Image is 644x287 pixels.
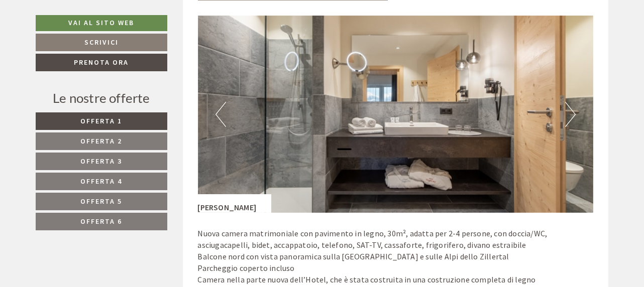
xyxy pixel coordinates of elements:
small: 17:27 [16,49,152,56]
span: Offerta 4 [81,177,123,186]
button: Previous [216,102,226,127]
span: Offerta 3 [81,157,123,166]
button: Next [565,102,576,127]
span: Offerta 2 [81,136,123,146]
img: image [198,16,593,213]
a: Scrivici [36,34,167,51]
div: Buon giorno, come possiamo aiutarla? [8,28,157,58]
button: Invia [345,264,396,282]
a: Vai al sito web [36,15,167,31]
div: [GEOGRAPHIC_DATA] [16,30,152,38]
div: [PERSON_NAME] [198,194,272,213]
div: martedì [175,8,221,25]
span: Offerta 6 [81,217,123,226]
span: Offerta 5 [81,197,123,206]
a: Prenota ora [36,54,167,71]
span: Offerta 1 [81,116,123,125]
div: Le nostre offerte [36,89,167,107]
